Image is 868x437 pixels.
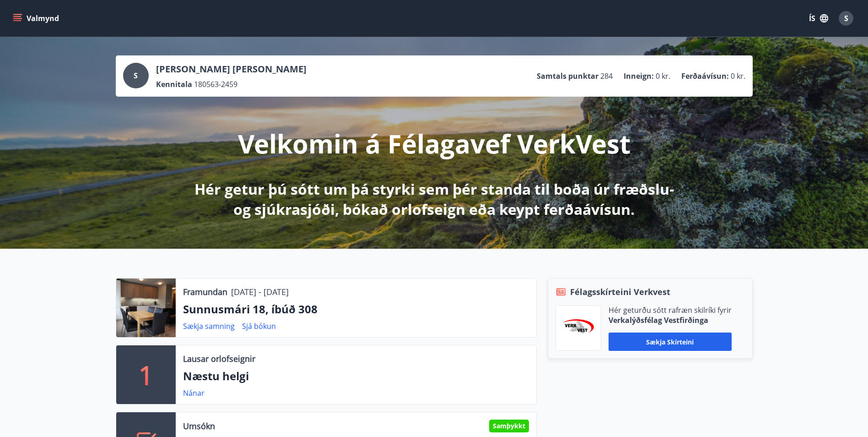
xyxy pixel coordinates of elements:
p: Samtals punktar [537,71,598,81]
span: 180563-2459 [194,79,237,89]
p: Inneign : [624,71,654,81]
span: 284 [600,71,613,81]
p: Kennitala [156,79,192,89]
div: Samþykkt [489,420,529,432]
span: S [844,13,848,23]
p: Verkalýðsfélag Vestfirðinga [609,315,732,325]
a: Sækja samning [183,321,235,331]
p: 1 [139,357,153,392]
button: ÍS [804,10,833,27]
span: Félagsskírteini Verkvest [570,286,670,298]
button: S [835,7,857,29]
p: Ferðaávísun : [681,71,729,81]
p: Framundan [183,286,227,298]
p: Hér getur þú sótt um þá styrki sem þér standa til boða úr fræðslu- og sjúkrasjóði, bókað orlofsei... [193,179,676,219]
p: Hér geturðu sótt rafræn skilríki fyrir [609,305,732,315]
p: Sunnusmári 18, íbúð 308 [183,301,529,317]
a: Nánar [183,388,205,398]
p: Næstu helgi [183,368,529,384]
a: Sjá bókun [242,321,276,331]
button: Sækja skírteini [609,333,732,351]
img: jihgzMk4dcgjRAW2aMgpbAqQEG7LZi0j9dOLAUvz.png [563,319,594,337]
span: 0 kr. [656,71,670,81]
p: Lausar orlofseignir [183,353,255,365]
p: Velkomin á Félagavef VerkVest [238,126,631,161]
span: S [134,71,138,81]
p: [PERSON_NAME] [PERSON_NAME] [156,63,307,76]
p: Umsókn [183,420,215,432]
p: [DATE] - [DATE] [231,286,289,298]
span: 0 kr. [731,71,745,81]
button: menu [11,10,63,27]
